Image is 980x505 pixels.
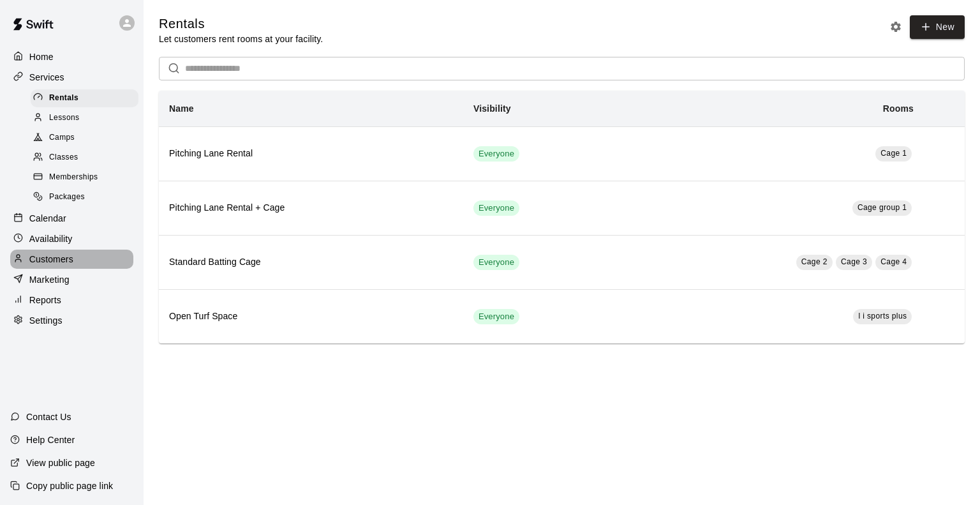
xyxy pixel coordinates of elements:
span: Lessons [49,112,80,124]
span: Cage 2 [801,257,828,266]
p: View public page [26,456,95,469]
p: Services [29,71,64,84]
a: Availability [10,229,133,248]
div: This service is visible to all of your customers [473,309,519,324]
a: Calendar [10,209,133,228]
div: Classes [31,149,138,167]
a: Home [10,47,133,66]
span: Memberships [49,171,98,184]
a: Classes [31,148,144,168]
p: Calendar [29,212,66,225]
span: Cage 4 [880,257,907,266]
div: Lessons [31,109,138,127]
span: Cage 3 [841,257,867,266]
p: Help Center [26,433,75,446]
p: Let customers rent rooms at your facility. [159,33,323,45]
a: Camps [31,128,144,148]
span: Cage 1 [880,149,907,158]
p: Reports [29,294,61,306]
button: Rental settings [886,17,905,36]
p: Home [29,50,54,63]
a: Marketing [10,270,133,289]
h5: Rentals [159,15,323,33]
p: Availability [29,232,73,245]
h6: Open Turf Space [169,310,453,324]
span: Everyone [473,311,519,323]
b: Visibility [473,103,511,114]
span: Everyone [473,148,519,160]
span: Packages [49,191,85,204]
span: Rentals [49,92,78,105]
h6: Standard Batting Cage [169,255,453,269]
a: Reports [10,290,133,310]
a: Memberships [31,168,144,188]
a: Services [10,68,133,87]
p: Marketing [29,273,70,286]
span: Everyone [473,257,519,269]
h6: Pitching Lane Rental [169,147,453,161]
span: l i sports plus [858,312,907,320]
h6: Pitching Lane Rental + Cage [169,201,453,215]
div: Camps [31,129,138,147]
b: Rooms [883,103,914,114]
p: Copy public page link [26,479,113,492]
a: Packages [31,188,144,207]
a: New [910,15,965,39]
div: This service is visible to all of your customers [473,255,519,270]
table: simple table [159,91,965,343]
span: Cage group 1 [857,203,907,212]
a: Lessons [31,108,144,128]
p: Settings [29,314,63,327]
div: Memberships [31,169,138,186]
span: Classes [49,151,78,164]
b: Name [169,103,194,114]
a: Customers [10,250,133,269]
a: Rentals [31,88,144,108]
p: Contact Us [26,411,71,423]
div: This service is visible to all of your customers [473,200,519,216]
div: This service is visible to all of your customers [473,146,519,162]
div: Rentals [31,89,138,107]
span: Camps [49,132,75,144]
div: Packages [31,188,138,206]
p: Customers [29,253,73,266]
a: Settings [10,311,133,330]
span: Everyone [473,202,519,215]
